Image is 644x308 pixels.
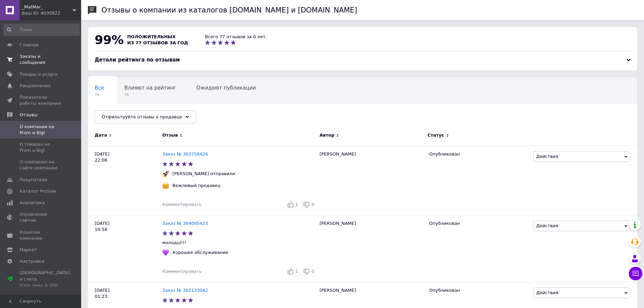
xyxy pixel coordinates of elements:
div: Опубликованы без комментария [88,103,182,129]
span: 76 [124,92,176,97]
div: Опубликован [429,287,528,293]
img: :rocket: [162,170,169,177]
img: :hugging_face: [162,182,169,189]
span: Главная [20,42,39,48]
span: Аналитика [20,200,45,206]
div: Хорошее обслуживание [171,250,230,256]
div: Опубликован [429,220,528,227]
span: Дата [95,132,107,138]
span: Маркет [20,247,37,253]
span: Отфильтруйте отзывы о продавце [102,114,182,119]
span: Показатели работы компании [20,94,63,106]
a: Заказ № 364095423 [162,221,208,226]
span: Комментировать [162,202,201,207]
span: О товарах на Prom и Bigl [20,141,63,153]
span: Автор [319,132,334,138]
span: Каталог ProSale [20,188,56,194]
span: Управление сайтом [20,211,63,223]
span: 0 [312,202,314,207]
span: Покупатели [20,177,47,183]
span: Ожидают публикации [196,85,256,91]
span: из 77 отзывов за год [127,40,188,45]
div: [DATE] 10:58 [88,215,162,282]
div: Опубликован [429,151,528,157]
div: [DATE] 22:06 [88,146,162,215]
span: Комментировать [162,269,201,274]
h1: Отзывы о компании из каталогов [DOMAIN_NAME] и [DOMAIN_NAME] [101,6,357,14]
span: 1 [295,202,298,207]
span: Действия [536,290,558,295]
a: Заказ № 363758426 [162,151,208,157]
span: Статус [427,132,444,138]
div: Комментировать [162,202,201,208]
a: Заказ № 362133042 [162,288,208,293]
span: Уведомления [20,83,50,89]
div: [PERSON_NAME] [316,215,426,282]
span: 0 [312,269,314,274]
span: Заказы и сообщения [20,53,63,66]
input: Поиск [3,24,80,36]
span: 99% [95,33,124,47]
span: Отзыв [162,132,178,138]
span: О компании на Prom и Bigl [20,124,63,136]
span: Все [95,85,104,91]
span: О компании на сайте компании [20,159,63,171]
p: молодці!!! [162,240,316,246]
span: Действия [536,223,558,228]
span: _MatMar_ [22,4,73,10]
div: [PERSON_NAME] [316,146,426,215]
span: Кошелек компании [20,229,63,241]
div: Комментировать [162,268,201,275]
span: положительных [127,34,175,39]
span: Опубликованы без комме... [95,111,168,117]
span: 78 [95,92,104,97]
div: [PERSON_NAME] отправили [171,171,237,177]
div: Детали рейтинга по отзывам [95,56,630,64]
span: Товары и услуги [20,71,58,77]
img: :purple_heart: [162,249,169,256]
span: Детали рейтинга по отзывам [95,57,180,63]
span: 1 [295,269,298,274]
span: Влияют на рейтинг [124,85,176,91]
div: Вежливый продавец [171,183,222,189]
button: Чат с покупателем [629,267,642,280]
span: Настройки [20,258,44,264]
div: Всего 77 отзывов за 0 лет. [205,34,267,40]
span: [DEMOGRAPHIC_DATA] и счета [20,270,70,288]
div: Prom микс 6 000 [20,282,70,288]
div: Ваш ID: 4030922 [22,10,81,16]
span: Отзывы [20,112,38,118]
span: Действия [536,154,558,159]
